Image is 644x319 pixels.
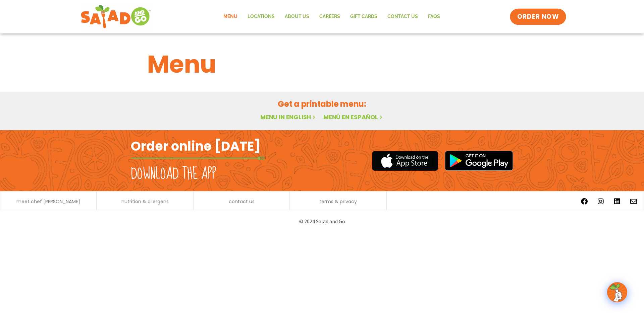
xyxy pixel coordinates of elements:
[218,9,445,24] nav: Menu
[147,98,497,110] h2: Get a printable menu:
[517,12,559,21] span: ORDER NOW
[382,9,423,24] a: Contact Us
[131,156,265,160] img: fork
[372,150,438,172] img: appstore
[608,283,627,302] img: wpChatIcon
[16,199,80,204] a: meet chef [PERSON_NAME]
[314,9,345,24] a: Careers
[243,9,280,24] a: Locations
[319,199,357,204] a: terms & privacy
[323,113,384,121] a: Menú en español
[510,9,566,25] a: ORDER NOW
[131,138,261,154] h2: Order online [DATE]
[134,217,510,226] p: © 2024 Salad and Go
[260,113,317,121] a: Menu in English
[131,165,216,183] h2: Download the app
[147,46,497,82] h1: Menu
[280,9,314,24] a: About Us
[218,9,243,24] a: Menu
[229,199,255,204] a: contact us
[80,3,151,30] img: new-SAG-logo-768×292
[345,9,382,24] a: GIFT CARDS
[445,151,513,171] img: google_play
[121,199,169,204] a: nutrition & allergens
[423,9,445,24] a: FAQs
